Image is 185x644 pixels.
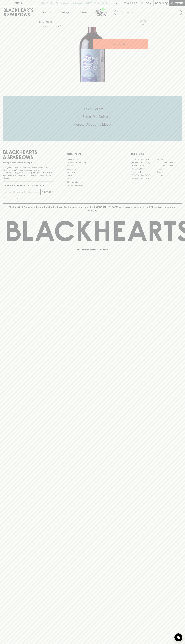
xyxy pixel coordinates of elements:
button: Add to wishlist [44,25,61,28]
a: [GEOGRAPHIC_DATA] [156,161,182,164]
a: Braddon [156,158,182,161]
a: [GEOGRAPHIC_DATA] [131,174,156,177]
a: Fitzroy North [131,170,156,174]
a: Contact Us [67,167,118,171]
p: FIND US [14,2,23,5]
a: Stores [74,6,93,18]
p: Tastings [61,11,69,14]
a: Business & Bulk Gifting [67,161,118,164]
a: Bottle Drop FAQ's [67,158,118,161]
div: Call to action block [3,96,182,141]
p: Blackhearts & Sparrows acknowledges the traditional Custodians of land throughout [GEOGRAPHIC_DAT... [5,206,180,212]
p: 0 [166,2,167,4]
button: SUBSCRIBE [41,189,54,195]
a: Brunswick West [131,164,156,167]
p: Wishlist [127,2,137,5]
button: Shop [37,6,56,18]
button: Add to wishlist [139,19,147,26]
button: ADD TO CART [93,39,148,49]
a: Tastings [56,6,74,18]
a: Shipping Information [67,180,118,184]
a: HOME [39,21,45,23]
p: Subscribe to The Blackhearts Newsletter [3,184,54,187]
img: bubble-icon [177,636,180,639]
p: OUR STORES [131,152,182,156]
p: Shop [42,11,47,14]
input: Try "Pinot noir" [121,10,180,15]
p: Stores [80,11,87,14]
a: Fitzroy [156,167,182,170]
p: OTHER AREAS [67,152,118,156]
a: FAQ's [67,174,118,177]
a: Terms & Conditions [67,184,118,187]
h5: Click & Collect [3,107,182,111]
p: Sibling owned and run since [DATE] [3,161,54,164]
h5: Across Melbourne Metro [3,122,182,127]
p: ADD TO CART [113,42,127,46]
p: SUBSCRIBE [42,191,53,194]
img: 41180.png [37,27,148,82]
a: Careers [67,164,118,167]
a: Gift Cards [67,171,118,174]
a: [GEOGRAPHIC_DATA] [131,177,156,180]
h5: Uber Same-Day Delivery [3,114,182,119]
a: [GEOGRAPHIC_DATA] [156,164,182,167]
p: Checkout [171,2,183,5]
a: [GEOGRAPHIC_DATA] [131,161,156,164]
a: [PERSON_NAME] [131,167,156,170]
a: [GEOGRAPHIC_DATA] [131,158,156,161]
p: Login [145,2,151,5]
p: $0.00 [155,2,162,5]
p: We will never spam you [3,197,54,199]
a: Privacy Policy [67,177,118,180]
a: Prahran [156,174,182,177]
input: e.g. jane@blackheartsandsparrows.com.au [5,190,40,194]
p: It is against the law to sell or supply alcohol to, or to obtain alcohol on behalf of a person un... [3,166,54,179]
a: SHOP [47,21,53,23]
strong: Liquor License #32064953 [29,172,53,174]
a: Geelong [156,170,182,174]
